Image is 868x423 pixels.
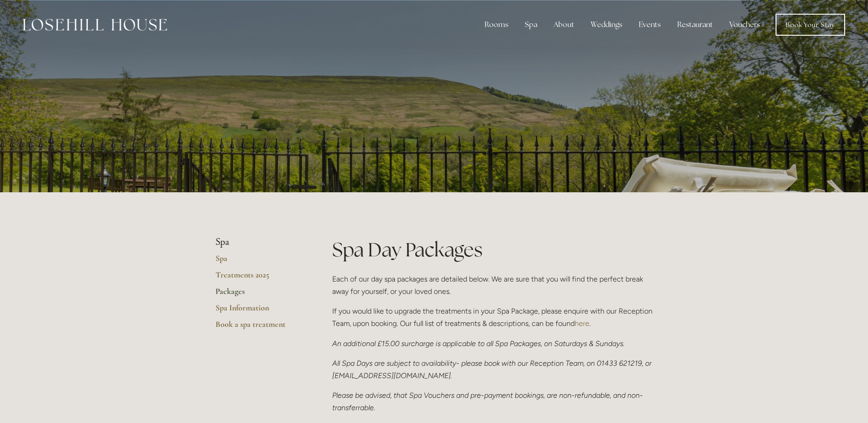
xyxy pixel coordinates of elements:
a: Spa [216,253,303,270]
div: Events [631,16,668,34]
h1: Spa Day Packages [332,236,653,263]
a: Vouchers [722,16,767,34]
div: Rooms [477,16,516,34]
li: Spa [216,236,303,248]
img: Losehill House [23,19,167,31]
a: Treatments 2025 [216,270,303,286]
p: If you would like to upgrade the treatments in your Spa Package, please enquire with our Receptio... [332,305,653,330]
em: An additional £15.00 surcharge is applicable to all Spa Packages, on Saturdays & Sundays. [332,339,625,348]
em: Please be advised, that Spa Vouchers and pre-payment bookings, are non-refundable, and non-transf... [332,391,643,412]
a: Book a spa treatment [216,319,303,336]
a: here [575,319,589,328]
a: Spa Information [216,303,303,319]
div: About [546,16,582,34]
p: Each of our day spa packages are detailed below. We are sure that you will find the perfect break... [332,273,653,298]
em: All Spa Days are subject to availability- please book with our Reception Team, on 01433 621219, o... [332,359,653,380]
a: Book Your Stay [776,14,845,36]
div: Restaurant [670,16,720,34]
div: Spa [518,16,545,34]
div: Weddings [583,16,630,34]
a: Packages [216,286,303,303]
